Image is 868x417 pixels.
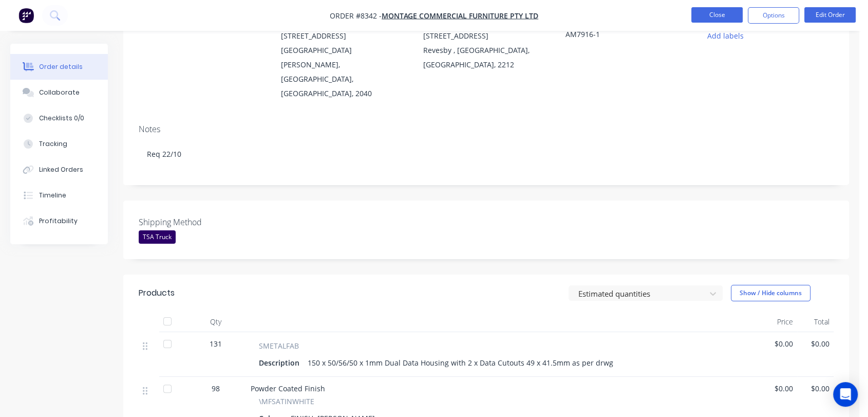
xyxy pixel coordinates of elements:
[804,7,856,23] button: Edit Order
[423,29,549,43] div: [STREET_ADDRESS]
[39,62,83,71] div: Order details
[18,8,34,23] img: Factory
[210,338,222,349] span: 131
[764,383,793,394] span: $0.00
[10,80,108,105] button: Collaborate
[259,340,299,351] span: SMETALFAB
[10,157,108,183] button: Linked Orders
[39,114,84,123] div: Checklists 0/0
[10,54,108,80] button: Order details
[10,131,108,157] button: Tracking
[423,43,549,72] div: Revesby , [GEOGRAPHIC_DATA], [GEOGRAPHIC_DATA], 2212
[281,43,407,101] div: [GEOGRAPHIC_DATA][PERSON_NAME], [GEOGRAPHIC_DATA], [GEOGRAPHIC_DATA], 2040
[139,138,834,170] div: Req 22/10
[281,29,407,43] div: [STREET_ADDRESS]
[212,383,220,394] span: 98
[797,312,834,332] div: Total
[565,29,691,43] div: AM7916-1
[10,208,108,234] button: Profitability
[259,396,314,407] span: \MFSATINWHITE
[139,287,175,299] div: Products
[748,7,799,24] button: Options
[251,384,325,393] span: Powder Coated Finish
[39,216,78,226] div: Profitability
[281,29,407,101] div: [STREET_ADDRESS][GEOGRAPHIC_DATA][PERSON_NAME], [GEOGRAPHIC_DATA], [GEOGRAPHIC_DATA], 2040
[702,29,749,43] button: Add labels
[764,338,793,349] span: $0.00
[760,312,797,332] div: Price
[39,88,80,97] div: Collaborate
[801,383,830,394] span: $0.00
[139,230,176,244] div: TSA Truck
[731,285,810,301] button: Show / Hide columns
[39,139,67,149] div: Tracking
[833,382,858,407] div: Open Intercom Messenger
[139,216,267,228] label: Shipping Method
[691,7,743,23] button: Close
[801,338,830,349] span: $0.00
[10,183,108,208] button: Timeline
[10,105,108,131] button: Checklists 0/0
[39,165,83,174] div: Linked Orders
[39,191,66,200] div: Timeline
[139,124,834,134] div: Notes
[330,11,382,21] span: Order #8342 -
[382,11,538,21] a: Montage Commercial Furniture Pty Ltd
[259,355,304,370] div: Description
[423,29,549,72] div: [STREET_ADDRESS]Revesby , [GEOGRAPHIC_DATA], [GEOGRAPHIC_DATA], 2212
[185,312,247,332] div: Qty
[304,355,617,370] div: 150 x 50/56/50 x 1mm Dual Data Housing with 2 x Data Cutouts 49 x 41.5mm as per drwg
